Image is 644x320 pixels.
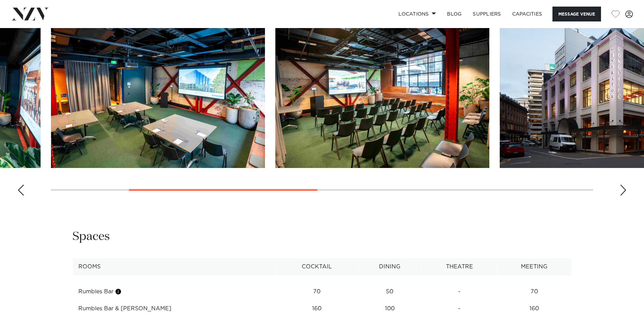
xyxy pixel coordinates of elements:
td: 70 [497,283,572,300]
h2: Spaces [72,229,110,245]
swiper-slide: 2 / 7 [51,11,265,168]
img: nzv-logo.png [11,8,49,20]
swiper-slide: 3 / 7 [275,11,489,168]
a: BLOG [441,7,467,21]
a: SUPPLIERS [467,7,506,21]
td: 100 [358,300,422,317]
th: Rooms [72,258,276,275]
td: 50 [358,283,422,300]
a: Locations [393,7,441,21]
a: Capacities [507,7,548,21]
td: Rumbles Bar [72,283,276,300]
th: Meeting [497,258,572,275]
th: Theatre [422,258,497,275]
th: Cocktail [276,258,358,275]
td: 160 [276,300,358,317]
th: Dining [358,258,422,275]
td: 70 [276,283,358,300]
td: 160 [497,300,572,317]
button: Message Venue [552,7,601,21]
td: - [422,300,497,317]
td: - [422,283,497,300]
td: Rumbles Bar & [PERSON_NAME] [72,300,276,317]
